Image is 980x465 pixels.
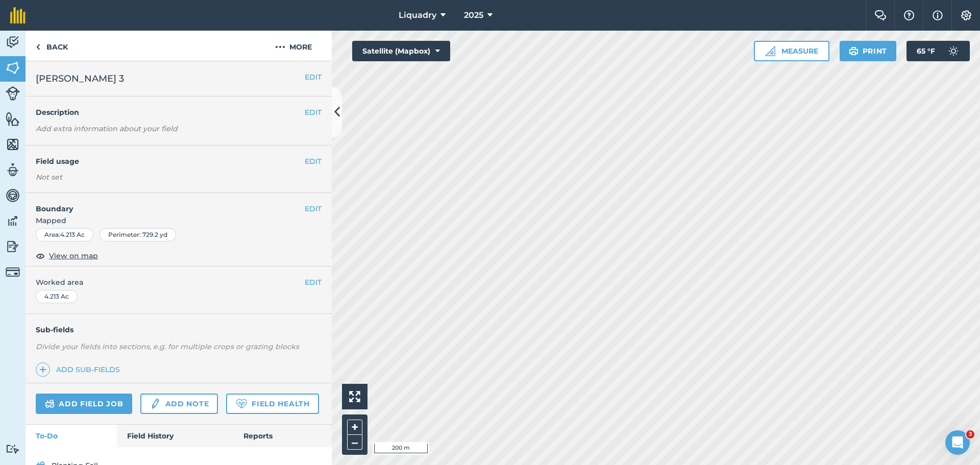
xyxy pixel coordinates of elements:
img: Ruler icon [765,46,775,56]
img: svg+xml;base64,PD94bWwgdmVyc2lvbj0iMS4wIiBlbmNvZGluZz0idXRmLTgiPz4KPCEtLSBHZW5lcmF0b3I6IEFkb2JlIE... [6,188,20,203]
span: 3 [966,430,974,438]
a: To-Do [26,425,117,447]
a: Add note [140,394,218,414]
button: More [255,31,332,61]
img: svg+xml;base64,PHN2ZyB4bWxucz0iaHR0cDovL3d3dy53My5vcmcvMjAwMC9zdmciIHdpZHRoPSIxOCIgaGVpZ2h0PSIyNC... [36,250,45,262]
span: Mapped [26,215,332,226]
span: 2025 [464,9,483,21]
img: svg+xml;base64,PHN2ZyB4bWxucz0iaHR0cDovL3d3dy53My5vcmcvMjAwMC9zdmciIHdpZHRoPSI1NiIgaGVpZ2h0PSI2MC... [6,60,20,76]
button: EDIT [305,156,322,167]
div: Area : 4.213 Ac [36,228,93,241]
a: Add field job [36,394,132,414]
span: [PERSON_NAME] 3 [36,71,124,86]
img: svg+xml;base64,PD94bWwgdmVyc2lvbj0iMS4wIiBlbmNvZGluZz0idXRmLTgiPz4KPCEtLSBHZW5lcmF0b3I6IEFkb2JlIE... [6,265,20,279]
a: Field History [117,425,233,447]
img: svg+xml;base64,PHN2ZyB4bWxucz0iaHR0cDovL3d3dy53My5vcmcvMjAwMC9zdmciIHdpZHRoPSI1NiIgaGVpZ2h0PSI2MC... [6,137,20,152]
h4: Description [36,107,322,118]
div: Perimeter : 729.2 yd [100,228,176,241]
img: svg+xml;base64,PD94bWwgdmVyc2lvbj0iMS4wIiBlbmNvZGluZz0idXRmLTgiPz4KPCEtLSBHZW5lcmF0b3I6IEFkb2JlIE... [943,41,964,61]
span: Worked area [36,277,322,288]
span: View on map [49,250,98,261]
button: Satellite (Mapbox) [352,41,450,61]
img: fieldmargin Logo [10,7,26,23]
span: Liquadry [399,9,436,21]
h4: Field usage [36,156,305,167]
div: Not set [36,172,322,182]
img: svg+xml;base64,PD94bWwgdmVyc2lvbj0iMS4wIiBlbmNvZGluZz0idXRmLTgiPz4KPCEtLSBHZW5lcmF0b3I6IEFkb2JlIE... [6,239,20,254]
img: svg+xml;base64,PD94bWwgdmVyc2lvbj0iMS4wIiBlbmNvZGluZz0idXRmLTgiPz4KPCEtLSBHZW5lcmF0b3I6IEFkb2JlIE... [6,444,20,454]
img: Four arrows, one pointing top left, one top right, one bottom right and the last bottom left [349,391,360,402]
img: A question mark icon [903,10,915,20]
button: EDIT [305,203,322,214]
img: svg+xml;base64,PHN2ZyB4bWxucz0iaHR0cDovL3d3dy53My5vcmcvMjAwMC9zdmciIHdpZHRoPSIxNyIgaGVpZ2h0PSIxNy... [933,9,943,21]
button: + [347,420,362,435]
img: A cog icon [960,10,972,20]
em: Divide your fields into sections, e.g. for multiple crops or grazing blocks [36,342,299,351]
a: Field Health [226,394,318,414]
img: svg+xml;base64,PD94bWwgdmVyc2lvbj0iMS4wIiBlbmNvZGluZz0idXRmLTgiPz4KPCEtLSBHZW5lcmF0b3I6IEFkb2JlIE... [45,398,55,410]
button: 65 °F [906,41,970,61]
img: svg+xml;base64,PD94bWwgdmVyc2lvbj0iMS4wIiBlbmNvZGluZz0idXRmLTgiPz4KPCEtLSBHZW5lcmF0b3I6IEFkb2JlIE... [6,213,20,229]
button: View on map [36,250,98,262]
a: Reports [233,425,332,447]
div: 4.213 Ac [36,290,78,303]
img: svg+xml;base64,PHN2ZyB4bWxucz0iaHR0cDovL3d3dy53My5vcmcvMjAwMC9zdmciIHdpZHRoPSIxNCIgaGVpZ2h0PSIyNC... [39,363,46,376]
img: svg+xml;base64,PD94bWwgdmVyc2lvbj0iMS4wIiBlbmNvZGluZz0idXRmLTgiPz4KPCEtLSBHZW5lcmF0b3I6IEFkb2JlIE... [6,86,20,101]
button: EDIT [305,71,322,83]
img: svg+xml;base64,PD94bWwgdmVyc2lvbj0iMS4wIiBlbmNvZGluZz0idXRmLTgiPz4KPCEtLSBHZW5lcmF0b3I6IEFkb2JlIE... [6,35,20,50]
h4: Sub-fields [26,324,332,335]
em: Add extra information about your field [36,124,178,133]
img: svg+xml;base64,PD94bWwgdmVyc2lvbj0iMS4wIiBlbmNvZGluZz0idXRmLTgiPz4KPCEtLSBHZW5lcmF0b3I6IEFkb2JlIE... [150,398,161,410]
img: Two speech bubbles overlapping with the left bubble in the forefront [874,10,887,20]
img: svg+xml;base64,PHN2ZyB4bWxucz0iaHR0cDovL3d3dy53My5vcmcvMjAwMC9zdmciIHdpZHRoPSIyMCIgaGVpZ2h0PSIyNC... [275,41,285,53]
iframe: Intercom live chat [945,430,970,455]
a: Add sub-fields [36,362,124,377]
img: svg+xml;base64,PD94bWwgdmVyc2lvbj0iMS4wIiBlbmNvZGluZz0idXRmLTgiPz4KPCEtLSBHZW5lcmF0b3I6IEFkb2JlIE... [6,162,20,178]
span: 65 ° F [917,41,935,61]
button: Print [840,41,897,61]
h4: Boundary [26,193,305,214]
img: svg+xml;base64,PHN2ZyB4bWxucz0iaHR0cDovL3d3dy53My5vcmcvMjAwMC9zdmciIHdpZHRoPSIxOSIgaGVpZ2h0PSIyNC... [849,45,859,57]
button: EDIT [305,107,322,118]
img: svg+xml;base64,PHN2ZyB4bWxucz0iaHR0cDovL3d3dy53My5vcmcvMjAwMC9zdmciIHdpZHRoPSI1NiIgaGVpZ2h0PSI2MC... [6,111,20,127]
button: EDIT [305,277,322,288]
img: svg+xml;base64,PHN2ZyB4bWxucz0iaHR0cDovL3d3dy53My5vcmcvMjAwMC9zdmciIHdpZHRoPSI5IiBoZWlnaHQ9IjI0Ii... [36,41,40,53]
button: – [347,435,362,450]
button: Measure [754,41,829,61]
a: Back [26,31,78,61]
